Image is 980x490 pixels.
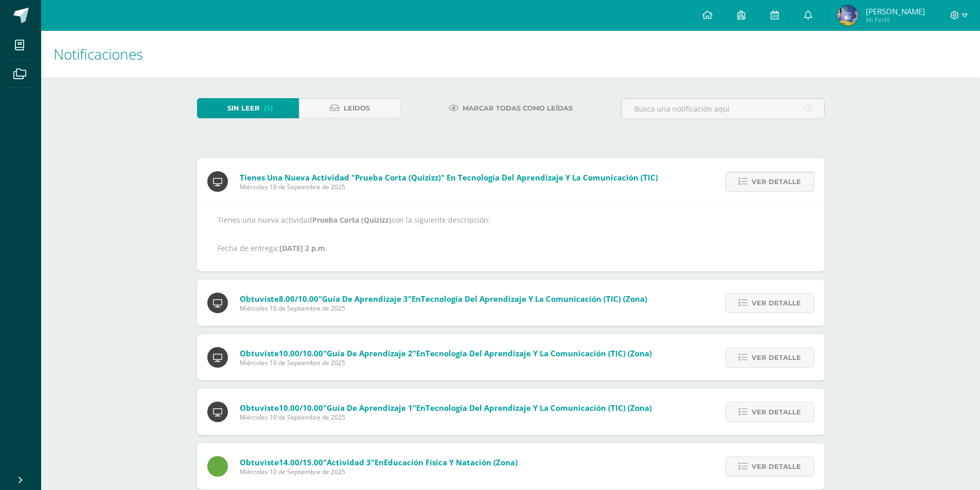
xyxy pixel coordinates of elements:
span: 10.00/10.00 [279,348,323,358]
span: Ver detalle [752,403,801,422]
span: Mi Perfil [866,15,925,24]
a: Leídos [299,98,401,118]
span: Miércoles 10 de Septiembre de 2025 [240,183,658,191]
span: Obtuviste en [240,294,647,304]
span: Miércoles 10 de Septiembre de 2025 [240,358,652,367]
span: Sin leer [227,99,260,118]
span: Tecnología del Aprendizaje y la Comunicación (TIC) (Zona) [425,348,652,358]
span: Ver detalle [752,348,801,367]
span: Tienes una nueva actividad "Prueba Corta (Quizizz)" En Tecnología del Aprendizaje y la Comunicaci... [240,172,658,183]
span: Marcar todas como leídas [462,99,573,118]
span: Obtuviste en [240,403,652,413]
span: "Guía de Aprendizaje 3" [318,294,412,304]
p: Tienes una nueva actividad con la siguiente descripción: Fecha de entrega: [218,215,804,253]
span: Miércoles 10 de Septiembre de 2025 [240,467,518,476]
span: Leídos [344,99,370,118]
span: Notificaciones [54,44,143,64]
span: Miércoles 10 de Septiembre de 2025 [240,304,647,313]
span: Obtuviste en [240,348,652,358]
span: 14.00/15.00 [279,457,323,467]
a: Sin leer(5) [197,98,299,118]
span: Tecnología del Aprendizaje y la Comunicación (TIC) (Zona) [425,403,652,413]
span: Ver detalle [752,294,801,313]
span: "Guía de Aprendizaje 1" [323,403,416,413]
a: Marcar todas como leídas [436,98,585,118]
span: 10.00/10.00 [279,403,323,413]
span: 8.00/10.00 [279,294,318,304]
span: Obtuviste en [240,457,518,467]
span: Ver detalle [752,172,801,191]
span: Tecnología del Aprendizaje y la Comunicación (TIC) (Zona) [421,294,647,304]
span: "Actividad 3" [323,457,375,467]
span: Miércoles 10 de Septiembre de 2025 [240,413,652,422]
span: Educación Física y Natación (Zona) [384,457,518,467]
img: 1b94868c2fb4f6c996ec507560c9af05.png [838,5,858,26]
span: "Guía de Aprendizaje 2" [323,348,416,358]
strong: Prueba Corta (Quizizz) [312,215,391,225]
span: [PERSON_NAME] [866,6,925,16]
span: (5) [264,99,273,118]
input: Busca una notificación aquí [621,99,824,119]
span: Ver detalle [752,457,801,476]
strong: [DATE] 2 p.m. [279,243,327,253]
